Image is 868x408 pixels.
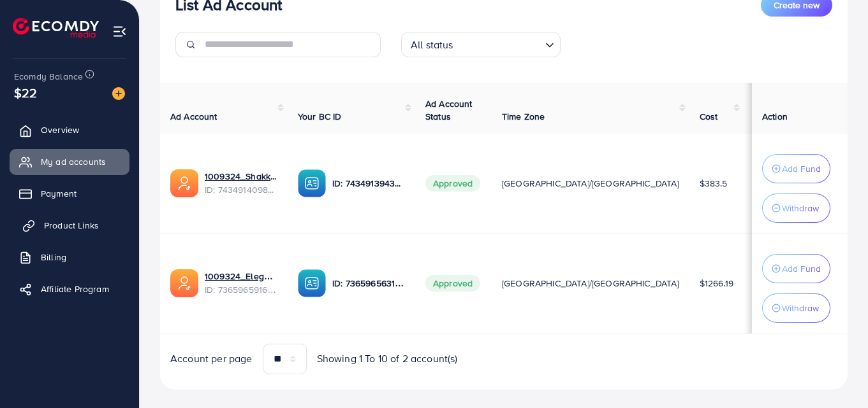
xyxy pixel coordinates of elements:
[782,200,819,216] p: Withdraw
[170,110,217,123] span: Ad Account
[10,181,129,206] a: Payment
[170,169,198,197] img: ic-ads-acc.e4c84228.svg
[112,87,125,100] img: image
[502,110,545,123] span: Time Zone
[700,110,718,123] span: Cost
[14,83,37,102] span: $22
[425,97,473,123] span: Ad Account Status
[700,177,728,190] span: $383.5
[10,276,129,302] a: Affiliate Program
[41,155,106,168] span: My ad accounts
[502,277,679,290] span: [GEOGRAPHIC_DATA]/[GEOGRAPHIC_DATA]
[425,175,480,192] span: Approved
[205,170,277,196] div: <span class='underline'>1009324_Shakka_1731075849517</span></br>7434914098950799361
[10,213,129,238] a: Product Links
[41,283,109,295] span: Affiliate Program
[112,24,127,39] img: menu
[298,269,326,297] img: ic-ba-acc.ded83a64.svg
[814,351,858,398] iframe: Chat
[205,170,277,183] a: 1009324_Shakka_1731075849517
[332,276,405,291] p: ID: 7365965631474204673
[41,123,79,136] span: Overview
[298,169,326,197] img: ic-ba-acc.ded83a64.svg
[13,18,99,38] img: logo
[762,154,830,183] button: Add Fund
[332,176,405,191] p: ID: 7434913943245914129
[14,70,83,83] span: Ecomdy Balance
[502,177,679,190] span: [GEOGRAPHIC_DATA]/[GEOGRAPHIC_DATA]
[44,219,99,232] span: Product Links
[408,36,456,54] span: All status
[10,149,129,174] a: My ad accounts
[170,351,253,366] span: Account per page
[762,110,788,123] span: Action
[457,33,540,54] input: Search for option
[205,183,277,196] span: ID: 7434914098950799361
[317,351,458,366] span: Showing 1 To 10 of 2 account(s)
[401,32,561,57] div: Search for option
[782,300,819,316] p: Withdraw
[10,117,129,143] a: Overview
[205,270,277,296] div: <span class='underline'>1009324_Elegant Wear_1715022604811</span></br>7365965916192112656
[762,193,830,223] button: Withdraw
[41,187,77,200] span: Payment
[298,110,342,123] span: Your BC ID
[170,269,198,297] img: ic-ads-acc.e4c84228.svg
[782,161,821,176] p: Add Fund
[762,293,830,323] button: Withdraw
[762,254,830,283] button: Add Fund
[205,283,277,296] span: ID: 7365965916192112656
[425,275,480,292] span: Approved
[41,251,66,264] span: Billing
[205,270,277,283] a: 1009324_Elegant Wear_1715022604811
[700,277,733,290] span: $1266.19
[782,261,821,276] p: Add Fund
[10,244,129,270] a: Billing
